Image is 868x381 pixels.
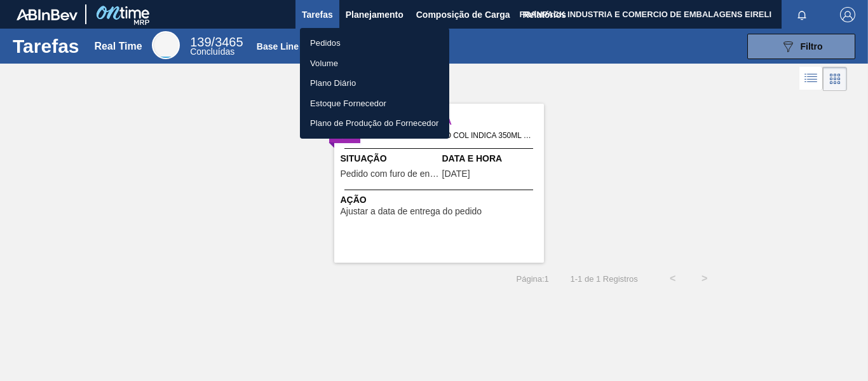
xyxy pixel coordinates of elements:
a: Plano de Produção do Fornecedor [300,113,449,134]
a: Volume [300,53,449,74]
a: Estoque Fornecedor [300,94,449,114]
a: Plano Diário [300,73,449,94]
a: Pedidos [300,33,449,53]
